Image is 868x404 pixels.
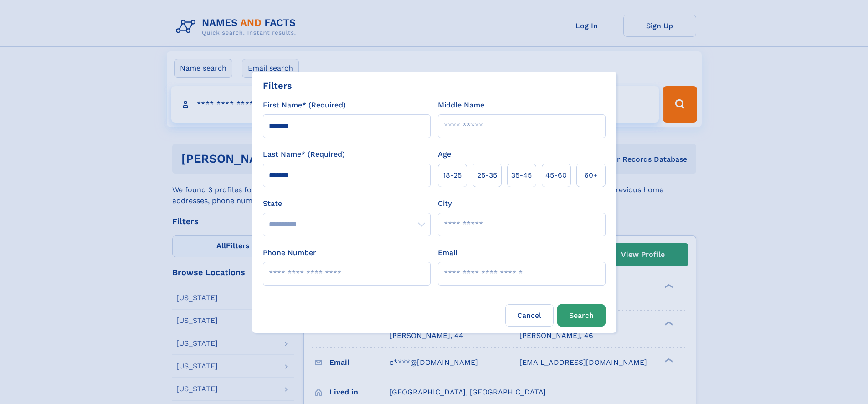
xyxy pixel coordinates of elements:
[438,149,451,160] label: Age
[438,247,457,258] label: Email
[443,170,462,181] span: 18‑25
[438,100,484,111] label: Middle Name
[438,198,452,209] label: City
[477,170,497,181] span: 25‑35
[545,170,567,181] span: 45‑60
[557,304,606,327] button: Search
[511,170,532,181] span: 35‑45
[263,100,346,111] label: First Name* (Required)
[263,79,292,92] div: Filters
[263,247,316,258] label: Phone Number
[263,149,345,160] label: Last Name* (Required)
[584,170,598,181] span: 60+
[505,304,554,327] label: Cancel
[263,198,431,209] label: State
